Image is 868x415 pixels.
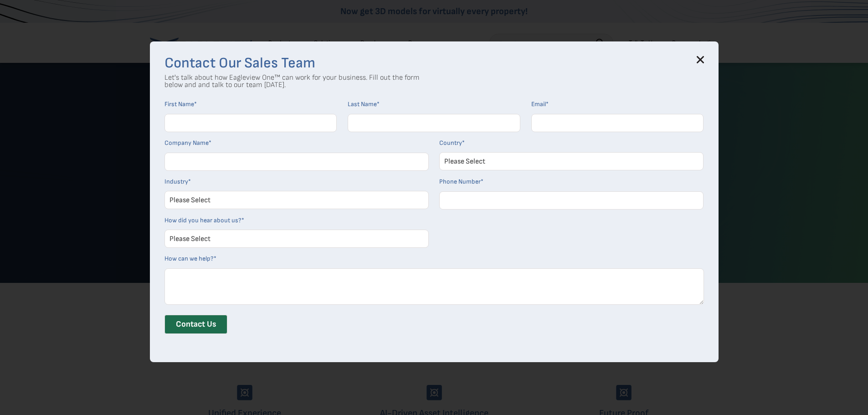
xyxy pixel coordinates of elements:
span: Country [439,139,462,147]
span: How did you hear about us? [164,216,241,224]
span: Company Name [164,139,209,147]
span: Industry [164,178,188,185]
span: Last Name [348,100,377,108]
p: Let's talk about how Eagleview One™ can work for your business. Fill out the form below and and t... [164,74,420,89]
span: Phone Number [439,178,481,185]
span: Email [531,100,546,108]
h3: Contact Our Sales Team [164,56,704,71]
input: Contact Us [164,315,227,334]
span: How can we help? [164,255,214,262]
span: First Name [164,100,194,108]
